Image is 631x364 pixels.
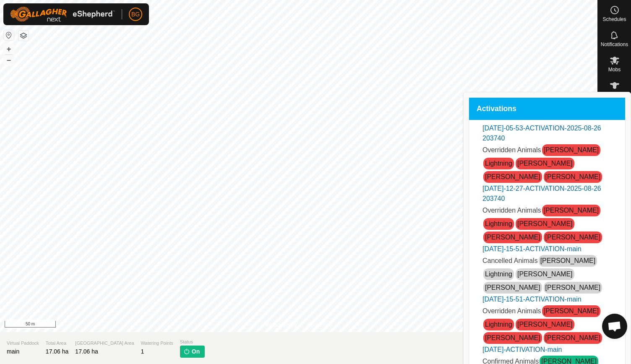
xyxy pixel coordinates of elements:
div: Open chat [602,314,627,339]
span: On [192,347,200,356]
a: [PERSON_NAME] [517,270,573,278]
span: Virtual Paddock [7,340,39,347]
a: [DATE]-ACTIVATION-main [482,346,562,353]
a: Lightning [485,270,512,278]
a: [PERSON_NAME] [485,284,540,291]
span: Overridden Animals [482,207,541,214]
a: [PERSON_NAME] [545,234,601,241]
span: 1 [141,348,144,355]
span: BG [131,10,140,19]
a: [DATE]-05-53-ACTIVATION-2025-08-26 203740 [482,125,601,142]
span: Mobs [608,67,621,72]
span: Watering Points [141,340,173,347]
span: main [7,348,19,355]
span: Overridden Animals [482,146,541,153]
a: Contact Us [307,321,332,329]
a: [PERSON_NAME] [540,257,596,264]
a: Privacy Policy [266,321,297,329]
span: [GEOGRAPHIC_DATA] Area [75,340,134,347]
a: Lightning [485,220,512,227]
a: [PERSON_NAME] [544,207,599,214]
a: Lightning [485,160,512,167]
span: 17.06 ha [46,348,69,355]
a: [PERSON_NAME] [545,173,601,180]
a: [PERSON_NAME] [544,307,599,315]
a: [PERSON_NAME] [485,334,540,341]
a: [DATE]-15-51-ACTIVATION-main [482,245,581,252]
span: Overridden Animals [482,307,541,315]
button: Map Layers [18,31,29,41]
img: turn-on [183,348,190,355]
a: [DATE]-15-51-ACTIVATION-main [482,296,581,303]
a: [PERSON_NAME] [545,284,601,291]
span: Status [180,338,205,346]
span: 17.06 ha [75,348,98,355]
button: + [4,44,14,54]
span: Activations [477,105,516,113]
button: Reset Map [4,30,14,40]
span: Schedules [602,17,626,22]
a: [PERSON_NAME] [485,234,540,241]
a: Lightning [485,321,512,328]
span: Total Area [46,340,69,347]
button: – [4,55,14,65]
a: [PERSON_NAME] [485,173,540,180]
a: [DATE]-12-27-ACTIVATION-2025-08-26 203740 [482,185,601,202]
span: Notifications [601,42,628,47]
a: [PERSON_NAME] [545,334,601,341]
span: Cancelled Animals [482,257,538,264]
a: [PERSON_NAME] [517,220,573,227]
a: [PERSON_NAME] [517,160,573,167]
img: Gallagher Logo [10,7,115,22]
a: [PERSON_NAME] [517,321,573,328]
a: [PERSON_NAME] [544,146,599,153]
